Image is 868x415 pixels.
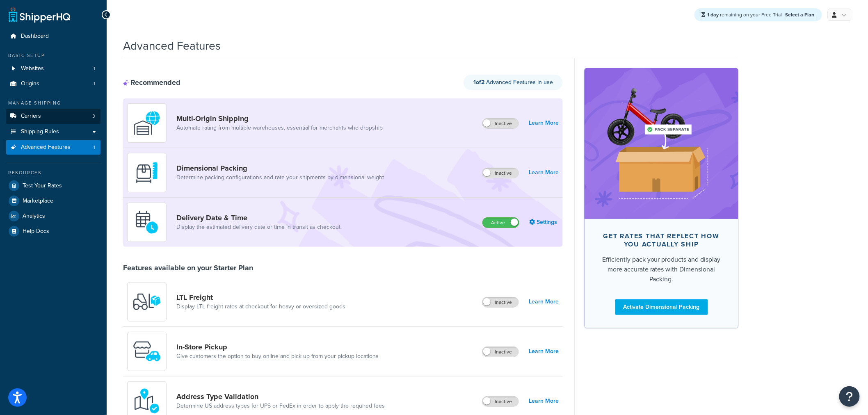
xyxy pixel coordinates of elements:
a: Learn More [529,296,559,308]
div: Basic Setup [6,52,101,59]
a: Analytics [6,209,101,223]
img: DTVBYsAAAAAASUVORK5CYII= [132,158,161,187]
li: Websites [6,61,101,76]
label: Inactive [482,347,519,357]
a: Select a Plan [786,11,815,18]
a: Dashboard [6,29,101,44]
div: Get rates that reflect how you actually ship [598,232,725,249]
a: Shipping Rules [6,124,101,139]
a: Determine packing configurations and rate your shipments by dimensional weight [176,173,384,182]
img: feature-image-dim-d40ad3071a2b3c8e08177464837368e35600d3c5e73b18a22c1e4bb210dc32ac.png [597,80,726,207]
a: Help Docs [6,224,101,239]
span: 1 [94,65,95,72]
span: Analytics [23,213,45,220]
span: 1 [94,80,95,87]
a: Marketplace [6,194,101,208]
label: Inactive [482,119,519,128]
a: Origins1 [6,76,101,91]
label: Inactive [482,397,519,406]
div: Features available on your Starter Plan [123,263,253,272]
a: Carriers3 [6,109,101,124]
span: Origins [21,80,39,87]
a: Address Type Validation [176,392,385,401]
a: Advanced Features1 [6,140,101,155]
label: Inactive [482,168,519,178]
a: Dimensional Packing [176,164,384,173]
a: In-Store Pickup [176,342,379,351]
a: Automate rating from multiple warehouses, essential for merchants who dropship [176,124,383,132]
strong: 1 day [708,11,719,18]
a: Learn More [529,395,559,407]
a: Display LTL freight rates at checkout for heavy or oversized goods [176,303,345,311]
label: Inactive [482,297,519,307]
div: Manage Shipping [6,100,101,107]
a: Determine US address types for UPS or FedEx in order to apply the required fees [176,402,385,410]
img: gfkeb5ejjkALwAAAABJRU5ErkJggg== [132,208,161,237]
img: WatD5o0RtDAAAAAElFTkSuQmCC [132,109,161,137]
a: Websites1 [6,61,101,76]
a: Display the estimated delivery date or time in transit as checkout. [176,223,342,231]
li: Carriers [6,109,101,124]
li: Origins [6,76,101,91]
span: Marketplace [23,198,53,205]
a: LTL Freight [176,293,345,302]
div: Resources [6,169,101,176]
a: Activate Dimensional Packing [615,299,708,315]
span: remaining on your Free Trial [708,11,783,18]
h1: Advanced Features [123,38,221,54]
a: Learn More [529,346,559,357]
span: Shipping Rules [21,128,59,135]
span: Carriers [21,113,41,120]
label: Active [483,218,519,228]
a: Test Your Rates [6,178,101,193]
div: Recommended [123,78,180,87]
a: Settings [529,217,559,228]
div: Efficiently pack your products and display more accurate rates with Dimensional Packing. [598,255,725,284]
span: 1 [94,144,95,151]
span: Test Your Rates [23,182,62,189]
img: wfgcfpwTIucLEAAAAASUVORK5CYII= [132,337,161,366]
span: 3 [92,113,95,120]
img: y79ZsPf0fXUFUhFXDzUgf+ktZg5F2+ohG75+v3d2s1D9TjoU8PiyCIluIjV41seZevKCRuEjTPPOKHJsQcmKCXGdfprl3L4q7... [132,287,161,316]
a: Learn More [529,167,559,178]
li: Advanced Features [6,140,101,155]
span: Advanced Features [21,144,71,151]
span: Advanced Features in use [473,78,553,87]
a: Delivery Date & Time [176,213,342,222]
span: Help Docs [23,228,49,235]
span: Dashboard [21,33,49,40]
a: Learn More [529,117,559,129]
button: Open Resource Center [839,386,860,407]
a: Give customers the option to buy online and pick up from your pickup locations [176,352,379,360]
span: Websites [21,65,44,72]
strong: 1 of 2 [473,78,484,87]
a: Multi-Origin Shipping [176,114,383,123]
